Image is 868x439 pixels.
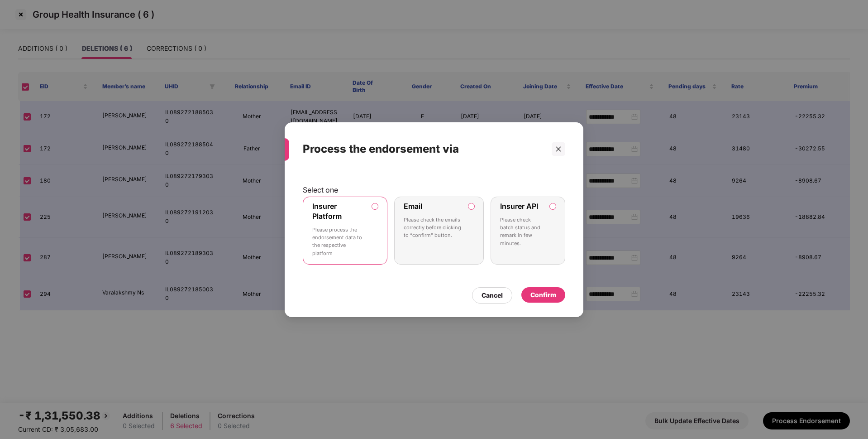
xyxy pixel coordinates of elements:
p: Please check the emails correctly before clicking to “confirm” button. [404,216,462,239]
p: Select one [303,185,565,194]
span: close [555,145,562,152]
label: Email [404,201,422,210]
input: EmailPlease check the emails correctly before clicking to “confirm” button. [468,203,474,209]
p: Please process the endorsement data to the respective platform [312,226,365,257]
p: Please check batch status and remark in few minutes. [500,216,543,247]
input: Insurer APIPlease check batch status and remark in few minutes. [550,203,556,209]
div: Process the endorsement via [303,131,544,167]
div: Cancel [482,290,503,300]
input: Insurer PlatformPlease process the endorsement data to the respective platform [372,203,378,209]
div: Confirm [530,289,556,299]
label: Insurer API [500,201,538,210]
label: Insurer Platform [312,201,342,220]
